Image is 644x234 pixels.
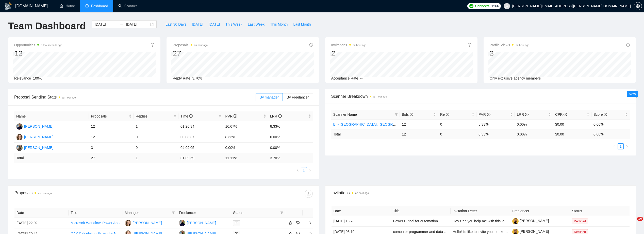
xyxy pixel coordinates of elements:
a: FN[PERSON_NAME] [179,221,216,225]
a: CA[PERSON_NAME] [16,135,53,139]
button: setting [634,2,642,10]
td: 8.33% [476,119,515,129]
button: This Week [223,20,245,28]
td: 00:08:37 [178,132,223,143]
span: Invitations [332,190,630,196]
span: filter [280,211,283,214]
a: 1 [618,144,623,149]
span: Manager [125,210,170,216]
a: 1 [301,167,307,173]
span: filter [171,209,176,217]
td: 0.00 % [515,129,553,139]
div: [PERSON_NAME] [24,145,53,150]
th: Freelancer [510,206,570,216]
th: Title [69,208,123,218]
td: 0.00% [515,119,553,129]
span: info-circle [564,113,567,116]
span: info-circle [487,113,490,116]
td: 8.33% [268,121,313,132]
button: right [307,167,313,173]
span: mail [235,221,238,224]
div: [PERSON_NAME] [24,124,53,129]
div: 13 [14,49,62,58]
span: right [625,145,628,148]
th: Name [14,111,89,121]
span: Profile Views [490,42,529,48]
td: 3 [89,143,134,153]
time: an hour ago [373,95,387,98]
td: 3.70 % [268,153,313,163]
td: 1 [134,153,178,163]
td: 8.33% [223,132,268,143]
th: Status [570,206,630,216]
button: download [305,190,313,198]
span: Scanner Name [333,112,357,116]
li: 1 [301,167,307,173]
span: Re [440,112,449,116]
time: a few seconds ago [41,44,62,47]
div: [PERSON_NAME] [24,134,53,140]
th: Manager [123,208,177,218]
td: Power BI tool for automation [391,216,451,227]
img: FN [16,123,23,130]
span: Opportunities [14,42,62,48]
span: info-circle [446,113,449,116]
span: Hey Can you help me with this job? It is more specific than posted [453,219,556,223]
span: left [613,145,616,148]
img: M [16,145,23,151]
span: Declined [572,219,588,224]
span: Status [233,210,278,216]
span: Dashboard [91,4,108,8]
td: 8.33 % [476,129,515,139]
a: Declined [572,219,590,223]
span: CPR [555,112,567,116]
span: This Week [225,22,242,27]
span: info-circle [278,114,282,118]
a: FN[PERSON_NAME] [16,124,53,128]
span: -- [360,76,362,80]
button: Last Month [290,20,313,28]
span: Acceptance Rate [331,76,358,80]
li: Previous Page [612,143,618,149]
a: M[PERSON_NAME] [16,145,53,149]
th: Date [14,208,69,218]
span: PVR [225,114,237,118]
a: homeHome [60,4,75,8]
span: download [305,192,312,196]
td: [DATE] 22:02 [14,218,69,228]
span: filter [279,209,284,217]
time: an hour ago [516,44,529,47]
time: an hour ago [38,192,52,195]
span: 1266 [491,3,499,9]
span: info-circle [468,43,471,47]
td: 0.00% [223,143,268,153]
span: 10 [637,217,643,221]
span: 3.70% [192,76,203,80]
button: left [295,167,301,173]
button: dislike [295,220,301,226]
time: an hour ago [355,192,369,194]
button: [DATE] [189,20,206,28]
time: an hour ago [62,96,76,99]
img: c1zlvMqSrkmzVc7NA4ndqb8iVzXZFSOeow8FUDfjqAZWtEkfLPlTI_paiGKZaTzoQK [512,218,519,224]
span: 100% [33,76,42,80]
a: BI - [GEOGRAPHIC_DATA], [GEOGRAPHIC_DATA], [GEOGRAPHIC_DATA] [333,122,455,126]
button: This Month [267,20,290,28]
th: Freelancer [177,208,231,218]
img: upwork-logo.png [469,4,473,8]
button: Last Week [245,20,267,28]
span: info-circle [234,114,237,118]
time: an hour ago [353,44,366,47]
span: [DATE] [192,22,203,27]
td: 0 [134,143,178,153]
span: right [308,169,311,172]
span: left [296,169,299,172]
a: Power BI tool for automation [393,219,438,223]
td: 0 [134,132,178,143]
span: Score [593,112,607,116]
td: $ 0.00 [553,129,591,139]
a: searchScanner [118,4,137,8]
img: logo [4,2,12,10]
span: setting [634,4,642,8]
td: 27 [89,153,134,163]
